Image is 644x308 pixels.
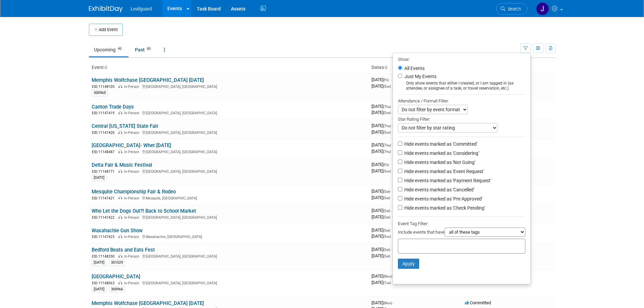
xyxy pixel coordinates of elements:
[391,208,392,213] span: -
[92,195,366,201] div: Mesquite, [GEOGRAPHIC_DATA]
[496,3,527,15] a: Search
[383,124,391,128] span: (Thu)
[92,247,155,253] a: Bedford Beats and Eats Fest
[124,235,141,239] span: In-Person
[92,104,134,110] a: Canton Trade Days
[372,168,391,173] span: [DATE]
[92,208,196,214] a: Who Let the Dogs Out?! Back to School Market
[372,123,393,128] span: [DATE]
[92,196,117,200] span: EID: 11147421
[372,234,391,239] span: [DATE]
[383,229,390,232] span: (Sat)
[118,281,122,284] img: In-Person Event
[383,169,391,173] span: (Sun)
[536,2,549,15] img: Jonathan Zargo
[372,214,390,219] span: [DATE]
[92,300,204,306] a: Memphis Wolfchase [GEOGRAPHIC_DATA] [DATE]
[92,84,366,89] div: [GEOGRAPHIC_DATA], [GEOGRAPHIC_DATA]
[92,77,204,83] a: Memphis Wolfchase [GEOGRAPHIC_DATA] [DATE]
[92,253,366,259] div: [GEOGRAPHIC_DATA], [GEOGRAPHIC_DATA]
[92,235,117,239] span: EID: 11147423
[403,195,482,202] label: Hide events marked as 'Pre Approved'
[403,168,484,175] label: Hide events marked as 'Event Request'
[383,85,391,88] span: (Sun)
[89,62,369,73] th: Event
[92,90,108,96] div: 300965
[92,260,106,266] div: [DATE]
[124,150,141,154] span: In-Person
[403,73,436,80] label: Just My Events
[92,142,171,148] a: [GEOGRAPHIC_DATA]- Whet [DATE]
[398,228,525,239] div: Include events that have
[92,286,106,292] div: [DATE]
[403,141,477,147] label: Hide events marked as 'Committed'
[372,149,391,154] span: [DATE]
[92,280,366,286] div: [GEOGRAPHIC_DATA], [GEOGRAPHIC_DATA]
[372,208,392,213] span: [DATE]
[372,189,392,194] span: [DATE]
[398,81,525,91] div: Only show events that either I created, or I am tagged in (as attendee, or assignee of a task, or...
[383,235,391,238] span: (Sun)
[92,162,152,168] a: Delta Fair & Music Festival
[92,170,117,173] span: EID: 11148771
[92,123,158,129] a: Central [US_STATE] State Fair
[403,159,475,166] label: Hide events marked as 'Not Going'
[391,228,392,233] span: -
[398,55,525,63] div: Show:
[372,228,392,233] span: [DATE]
[383,150,391,153] span: (Thu)
[398,97,525,105] div: Attendance / Format Filter:
[398,259,420,269] button: Apply
[383,254,390,258] span: (Sat)
[383,301,392,305] span: (Mon)
[92,168,366,174] div: [GEOGRAPHIC_DATA], [GEOGRAPHIC_DATA]
[372,300,394,305] span: [DATE]
[118,85,122,88] img: In-Person Event
[398,220,525,228] div: Event Tag Filter:
[372,162,391,167] span: [DATE]
[403,150,479,157] label: Hide events marked as 'Considering'
[383,143,391,147] span: (Thu)
[118,111,122,114] img: In-Person Event
[92,281,117,285] span: EID: 11148063
[383,78,389,82] span: (Fri)
[109,260,125,266] div: 301029
[92,131,117,135] span: EID: 11147420
[392,104,393,109] span: -
[383,190,390,193] span: (Sat)
[118,131,122,134] img: In-Person Event
[391,189,392,194] span: -
[398,114,525,123] div: Star Rating Filter:
[145,46,152,51] span: 83
[92,111,117,115] span: EID: 11147419
[118,254,122,258] img: In-Person Event
[384,65,387,70] a: Sort by Start Date
[383,215,390,219] span: (Sat)
[131,6,152,11] span: Leafguard
[403,205,485,211] label: Hide events marked as 'Check Pending'
[403,177,491,184] label: Hide events marked as 'Payment Request'
[109,286,125,292] div: 300966
[372,247,392,252] span: [DATE]
[92,214,366,220] div: [GEOGRAPHIC_DATA], [GEOGRAPHIC_DATA]
[383,209,390,213] span: (Sat)
[391,247,392,252] span: -
[92,85,117,89] span: EID: 11148105
[372,84,391,89] span: [DATE]
[383,248,390,252] span: (Sat)
[372,110,391,115] span: [DATE]
[124,131,141,135] span: In-Person
[372,253,390,258] span: [DATE]
[383,163,389,167] span: (Fri)
[89,43,128,56] a: Upcoming43
[92,129,366,135] div: [GEOGRAPHIC_DATA], [GEOGRAPHIC_DATA]
[465,300,491,305] span: Committed
[372,195,390,200] span: [DATE]
[390,162,391,167] span: -
[369,62,462,73] th: Dates
[118,196,122,199] img: In-Person Event
[92,175,106,181] div: [DATE]
[89,24,123,36] button: Add Event
[505,6,521,11] span: Search
[383,131,391,134] span: (Sun)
